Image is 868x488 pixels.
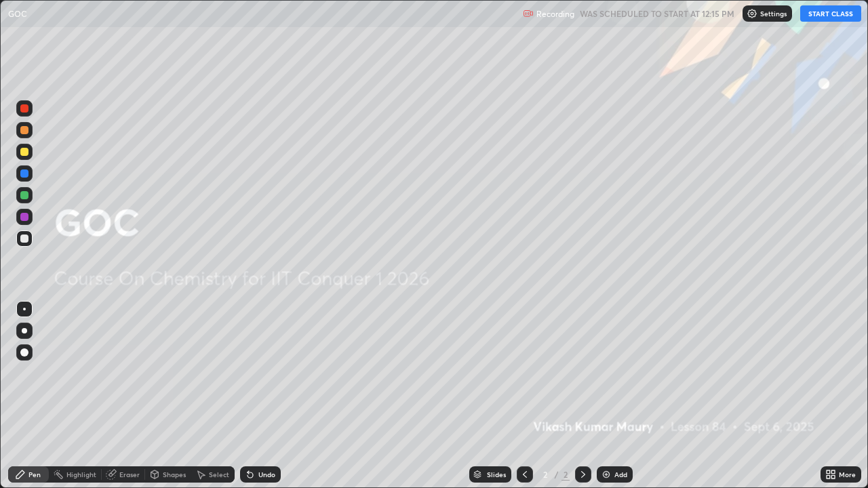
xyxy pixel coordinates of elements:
[580,7,734,20] h5: WAS SCHEDULED TO START AT 12:15 PM
[66,471,96,478] div: Highlight
[28,471,41,478] div: Pen
[800,5,861,22] button: START CLASS
[839,471,856,478] div: More
[119,471,140,478] div: Eraser
[487,471,506,478] div: Slides
[601,469,612,480] img: add-slide-button
[536,9,574,19] p: Recording
[163,471,186,478] div: Shapes
[747,8,757,19] img: class-settings-icons
[523,8,534,19] img: recording.375f2c34.svg
[561,468,570,481] div: 2
[538,470,552,479] div: 2
[209,471,229,478] div: Select
[614,471,627,478] div: Add
[555,470,559,479] div: /
[760,10,787,17] p: Settings
[258,471,275,478] div: Undo
[8,8,27,19] p: GOC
